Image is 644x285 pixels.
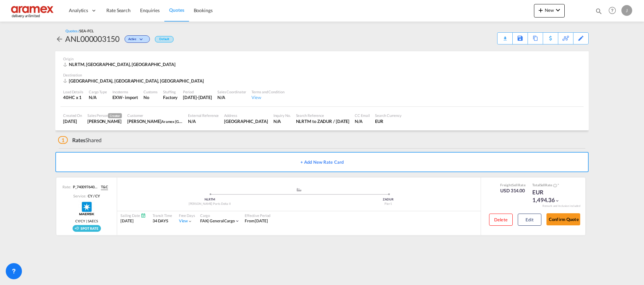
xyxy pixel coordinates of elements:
div: ZADUR, Durban, Africa [63,78,206,84]
div: Load Details [63,89,83,94]
md-icon: icon-chevron-down [235,219,240,223]
div: EUR 1,494.36 [532,188,566,204]
span: From [DATE] [245,218,268,223]
span: Subject to Remarks [557,183,559,187]
div: Remark and Inclusion included [537,204,585,208]
span: Service: [73,193,86,198]
div: Transit Time [153,213,172,218]
img: Spot_rate_rollable_v2.png [73,225,101,232]
md-icon: assets/icons/custom/ship-fill.svg [295,188,303,191]
div: Default [155,36,173,42]
div: Factory Stuffing [163,94,178,100]
span: 1 [58,136,68,144]
div: Total Rate [532,183,566,188]
img: dca169e0c7e311edbe1137055cab269e.png [10,3,56,18]
div: EUR [375,118,402,124]
div: Freight Rate [500,183,526,187]
div: Janice Camporaso [87,118,122,124]
div: Cargo [200,213,240,218]
div: Free Days [179,213,195,218]
div: Address [224,113,268,118]
div: Period [183,89,212,94]
div: Quotes /SEA-FCL [65,28,94,33]
div: Rollable available [73,225,101,232]
span: Enquiries [140,7,160,13]
div: J [621,5,632,16]
span: | [208,218,209,223]
div: CC Email [355,113,370,118]
md-icon: icon-download [501,34,509,39]
span: Sell [540,183,545,187]
div: NLRTM, Rotterdam, Europe [63,61,177,67]
div: icon-arrow-left [55,33,65,44]
div: Customer [127,113,183,118]
div: N/A [89,94,107,100]
div: South Africa [224,118,268,124]
button: Edit [518,214,541,226]
div: Customs [143,89,158,94]
div: [PERSON_NAME] Ports Delta II [120,202,299,206]
span: Bookings [194,7,213,13]
div: N/A [188,118,219,124]
md-icon: icon-magnify [595,7,602,15]
div: No [143,94,158,100]
div: Incoterms [112,89,138,94]
div: Viewicon-chevron-down [179,218,193,224]
span: NLRTM, [GEOGRAPHIC_DATA], [GEOGRAPHIC_DATA] [69,62,176,67]
img: Maersk Spot [78,200,95,217]
md-icon: icon-chevron-down [138,38,146,41]
md-icon: icon-chevron-down [554,6,562,14]
div: View [251,94,284,100]
button: icon-plus 400-fgNewicon-chevron-down [534,4,565,18]
div: ZADUR [299,197,478,202]
div: N/A [217,94,246,100]
span: Quotes [169,7,184,13]
div: Terms and Condition [251,89,284,94]
div: NLRTM to ZADUR / 17 Sep 2025 [296,118,350,124]
span: Help [607,5,618,16]
div: Help [607,5,621,17]
span: Analytics [69,7,88,14]
div: Search Reference [296,113,350,118]
div: Sales Coordinator [217,89,246,94]
button: Spot Rates are dynamic & can fluctuate with time [552,183,557,188]
md-icon: icon-chevron-down [555,198,560,203]
span: Sell [512,183,518,187]
div: Pier1 [299,202,478,206]
button: + Add New Rate Card [55,152,589,172]
div: [DATE] [120,218,146,224]
div: Inquiry No. [273,113,291,118]
div: External Reference [188,113,219,118]
div: Sailing Date [120,213,146,218]
div: Change Status Here [119,33,152,44]
div: From 17 Sep 2025 [245,218,268,224]
div: N/A [273,118,291,124]
span: | [85,219,88,223]
button: Delete [489,214,513,226]
div: Created On [63,113,82,118]
span: Rate: [62,184,71,190]
button: Confirm Quote [546,213,580,225]
div: EXW [112,94,123,100]
span: Active [128,37,138,43]
div: Destination [63,72,581,77]
div: P_7400976403_P01jabzyf [71,184,98,190]
div: Save As Template [513,33,528,44]
span: Rate Search [106,7,131,13]
div: Stuffing [163,89,178,94]
div: Cargo Type [89,89,107,94]
div: CY / CY [86,193,100,198]
md-icon: icon-arrow-left [55,35,63,43]
div: Effective Period [245,213,270,218]
div: Quote PDF is not available at this time [501,33,509,39]
span: T&C [101,184,108,190]
span: Rates [72,137,86,143]
div: Search Currency [375,113,402,118]
div: Change Status Here [125,35,150,43]
md-icon: Schedules Available [141,213,146,218]
div: 17 Sep 2025 [183,94,212,100]
div: Sales Person [87,113,122,118]
md-icon: icon-plus 400-fg [537,6,545,14]
div: 34 DAYS [153,218,172,224]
